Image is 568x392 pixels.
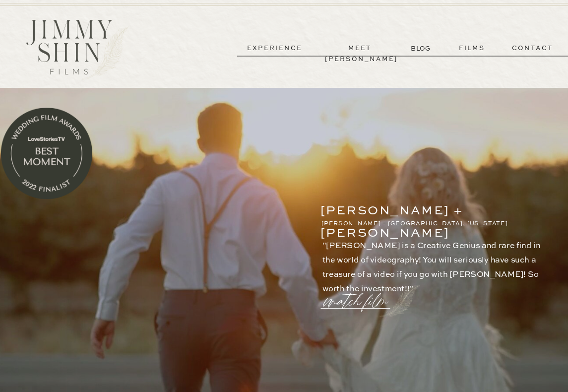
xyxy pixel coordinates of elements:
a: experience [240,43,310,54]
a: films [449,43,496,54]
a: meet [PERSON_NAME] [325,43,395,54]
p: [PERSON_NAME] + [PERSON_NAME] [320,200,519,213]
a: contact [499,43,567,54]
p: [PERSON_NAME] - [GEOGRAPHIC_DATA], [US_STATE] [321,219,520,228]
p: "[PERSON_NAME] is a Creative Genius and rare find in the world of videography! You will seriously... [322,239,550,286]
a: watch film [325,278,393,314]
a: BLOG [411,44,432,54]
